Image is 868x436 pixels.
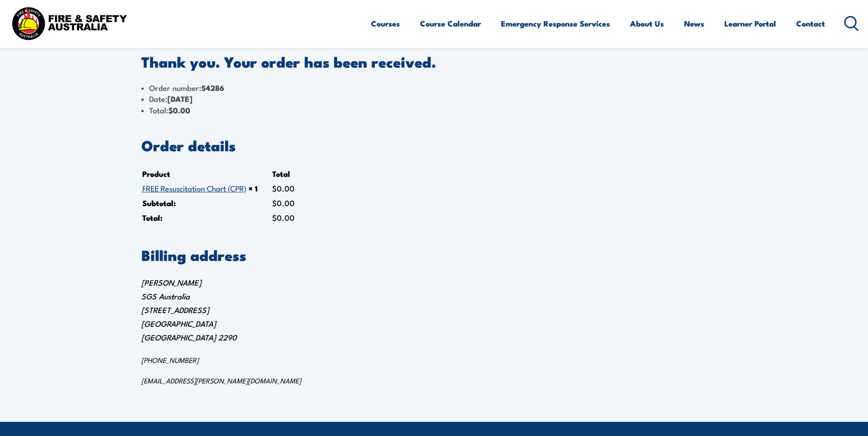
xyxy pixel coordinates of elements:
bdi: 0.00 [168,104,190,116]
p: [PHONE_NUMBER] [141,356,727,365]
a: Learner Portal [724,11,776,36]
span: 0.00 [272,197,295,208]
span: $ [272,197,277,208]
a: Course Calendar [420,11,481,36]
span: $ [272,212,277,223]
strong: 54286 [201,82,224,94]
li: Total: [141,105,727,116]
a: About Us [630,11,664,36]
a: News [684,11,704,36]
li: Order number: [141,82,727,93]
span: $ [272,182,277,194]
a: Emergency Response Services [501,11,610,36]
h2: Billing address [141,248,727,261]
bdi: 0.00 [272,182,295,194]
th: Product [142,167,271,181]
a: FREE Resuscitation Chart (CPR) [142,182,246,193]
th: Subtotal: [142,196,271,210]
span: $ [168,104,173,116]
li: Date: [141,93,727,104]
p: Thank you. Your order has been received. [141,55,727,68]
a: Contact [796,11,825,36]
strong: [DATE] [167,93,193,105]
strong: × 1 [248,182,258,194]
th: Total: [142,211,271,224]
address: [PERSON_NAME] SGS Australia [STREET_ADDRESS] [GEOGRAPHIC_DATA] [GEOGRAPHIC_DATA] 2290 [141,276,727,385]
th: Total [272,167,308,181]
p: [EMAIL_ADDRESS][PERSON_NAME][DOMAIN_NAME] [141,376,727,385]
span: 0.00 [272,212,295,223]
a: Courses [371,11,400,36]
h2: Order details [141,138,727,151]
